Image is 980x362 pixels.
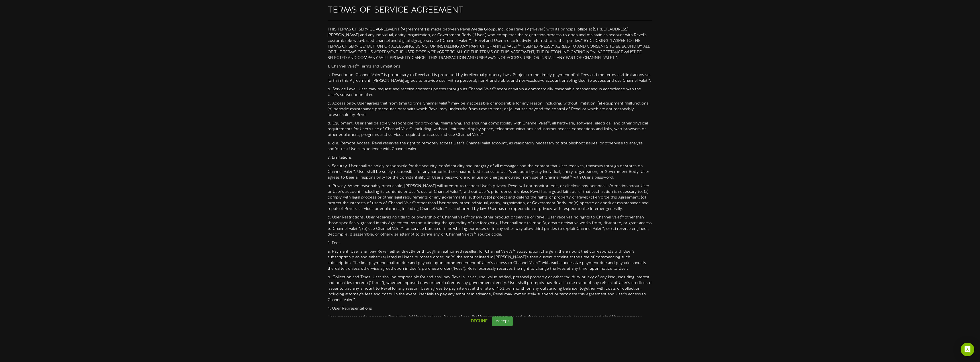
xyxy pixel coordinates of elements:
[328,155,652,161] p: 2. Limitations
[328,275,652,303] p: b. Collection and Taxes. User shall be responsible for and shall pay Revel all sales, use, value-...
[961,343,974,356] div: Open Intercom Messenger
[328,141,652,152] p: e. d.e. Remote Access. Revel reserves the right to remotely access User's Channel Valet account, ...
[328,101,652,118] p: c. Accessibility. User agrees that from time to time Channel Valet™ may be inaccessible or inoper...
[328,215,652,238] p: c. User Restrictions. User receives no title to or ownership of Channel Valet™ or any other produ...
[328,306,652,312] p: 4. User Representations
[492,316,513,326] button: Accept
[328,121,652,138] p: d. Equipment. User shall be solely responsible for providing, maintaining, and ensuring compatibi...
[328,72,652,84] p: a. Description. Channel Valet™ is proprietary to Revel and is protected by intellectual property ...
[328,64,652,69] p: 1. Channel Valet™ Terms and Limitations
[328,163,652,181] p: a. Security. User shall be solely responsible for the security, confidentiality and integrity of ...
[328,27,652,61] p: THIS TERMS OF SERVICE AGREEMENT (“Agreement”) is made between Revel Media Group, Inc. dba RevelTV...
[328,314,652,343] p: User represents and warrants to Revel that: (a) User is at least 18 years of age, (b) User has th...
[328,240,652,246] p: 3. Fees
[328,87,652,98] p: b. Service Level. User may request and receive content updates through its Channel Valet™ account...
[467,317,491,326] button: Decline
[328,6,652,15] h2: TERMS OF SERVICE AGREEMENT
[328,249,652,272] p: a. Payment. User shall pay Revel, either directly or through an authorized reseller, for Channel ...
[328,183,652,212] p: b. Privacy. When reasonably practicable, [PERSON_NAME] will attempt to respect User’s privacy. Re...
